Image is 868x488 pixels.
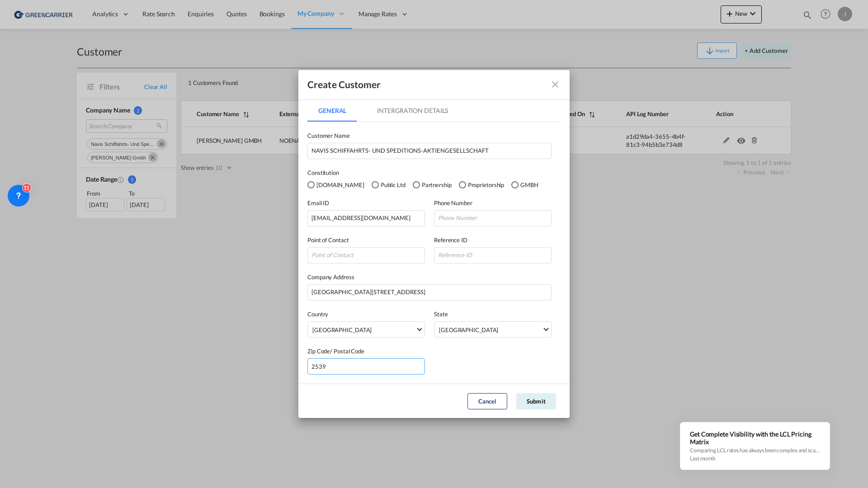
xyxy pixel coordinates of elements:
button: Cancel [467,393,507,409]
label: Zip Code/ Postal Code [307,347,425,356]
input: Phone Number [434,210,552,226]
input: BILLHORNER KANALSTRASSE 69 [307,284,552,300]
button: icon-close fg-AAA8AD [546,75,564,94]
md-icon: icon-close fg-AAA8AD [550,79,561,90]
label: Email ID [307,198,425,207]
md-radio-button: Proprietorship [459,180,505,190]
md-radio-button: Public Ltd [372,180,406,190]
input: Postal code [307,358,425,375]
md-radio-button: Partnership [413,180,452,190]
input: SSZ@navis-ag.com [307,210,425,226]
label: Country [307,310,425,319]
button: Submit [516,393,556,409]
md-select: {{(ctrl.parent.shipperInfo.viewShipper && !ctrl.parent.shipperInfo.country) ? 'N/A' : 'Choose Cou... [307,321,425,338]
label: Customer Name [307,131,552,140]
div: [GEOGRAPHIC_DATA] [439,326,498,333]
md-tab-item: General [307,100,357,122]
md-dialog: GeneralIntergration Details ... [298,70,570,418]
md-select: {{(ctrl.parent.shipperInfo.viewShipper && !ctrl.parent.shipperInfo.state) ? 'N/A' : 'State' }}: H... [434,321,552,338]
input: Customer name [307,143,552,159]
label: State [434,310,552,319]
label: Reference ID [434,235,552,244]
div: Create Customer [307,79,381,90]
label: Constitution [307,168,561,177]
md-pagination-wrapper: Use the left and right arrow keys to navigate between tabs [307,100,468,122]
label: Phone Number [434,198,552,207]
md-radio-button: Pvt.Ltd [307,180,364,190]
input: Reference ID [434,247,552,263]
label: Point of Contact [307,235,425,244]
md-tab-item: Intergration Details [366,100,459,122]
md-radio-button: GMBH [511,180,538,190]
label: Company Address [307,272,552,282]
input: Point of Contact [307,247,425,263]
div: [GEOGRAPHIC_DATA] [312,326,372,333]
